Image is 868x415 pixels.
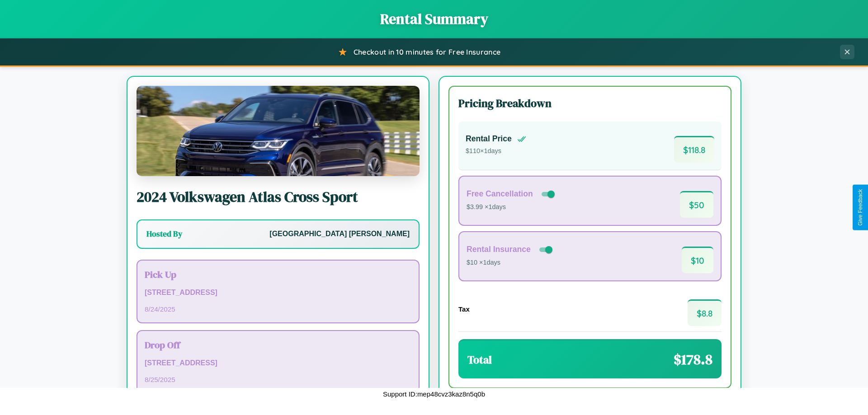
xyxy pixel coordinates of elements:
[383,388,485,400] p: Support ID: mep48cvz3kaz8n5q0b
[269,228,410,241] p: [GEOGRAPHIC_DATA] [PERSON_NAME]
[145,338,411,351] h3: Drop Off
[458,96,722,111] h3: Pricing Breakdown
[466,134,512,144] h4: Rental Price
[467,189,533,199] h4: Free Cancellation
[857,189,863,226] div: Give Feedback
[9,9,859,29] h1: Rental Summary
[145,303,411,315] p: 8 / 24 / 2025
[145,286,411,299] p: [STREET_ADDRESS]
[458,305,470,313] h4: Tax
[674,350,712,369] span: $ 178.8
[354,47,500,56] span: Checkout in 10 minutes for Free Insurance
[137,187,420,207] h2: 2024 Volkswagen Atlas Cross Sport
[137,86,420,176] img: Volkswagen Atlas Cross Sport
[145,268,411,281] h3: Pick Up
[674,136,714,163] span: $ 118.8
[467,245,531,254] h4: Rental Insurance
[466,145,526,157] p: $ 110 × 1 days
[682,247,713,273] span: $ 10
[467,201,557,213] p: $3.99 × 1 days
[467,257,554,269] p: $10 × 1 days
[688,299,722,326] span: $ 8.8
[680,191,713,218] span: $ 50
[146,228,182,239] h3: Hosted By
[467,352,492,367] h3: Total
[145,357,411,370] p: [STREET_ADDRESS]
[145,373,411,386] p: 8 / 25 / 2025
